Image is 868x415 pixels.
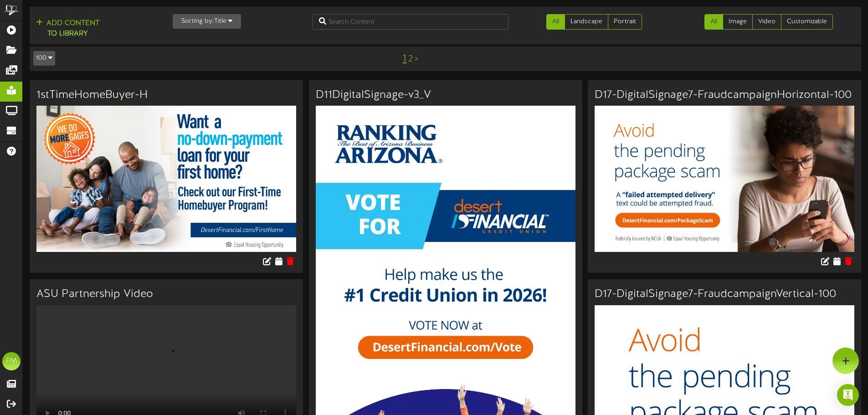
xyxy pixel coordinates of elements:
[33,51,55,66] button: 100
[781,14,833,30] a: Customizable
[36,288,296,300] h3: ASU Partnership Video
[595,106,854,252] img: 8a3b541c-dd9b-45d4-b091-03a7958e2074.jpg
[2,352,21,370] div: PM
[173,14,241,29] button: Sorting by:Title
[546,14,565,30] a: All
[313,14,508,30] input: Search Content
[36,106,296,252] img: 4654a29f-5fd2-429a-b086-2ed5b23d3c17asu-digitalsignage-revel-2023-v1_1sttime-h.jpg
[36,89,296,101] h3: 1stTimeHomeBuyer-H
[415,54,418,64] a: >
[723,14,753,30] a: Image
[752,14,781,30] a: Video
[595,288,854,300] h3: D17-DigitalSignage7-FraudcampaignVertical-100
[608,14,642,30] a: Portrait
[408,54,413,64] a: 2
[33,18,102,40] button: Add Contentto Library
[595,89,854,101] h3: D17-DigitalSignage7-FraudcampaignHorizontal-100
[316,89,575,101] h3: D11DigitalSignage-v3_V
[704,14,723,30] a: All
[565,14,608,30] a: Landscape
[402,53,406,65] a: 1
[837,384,859,406] div: Open Intercom Messenger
